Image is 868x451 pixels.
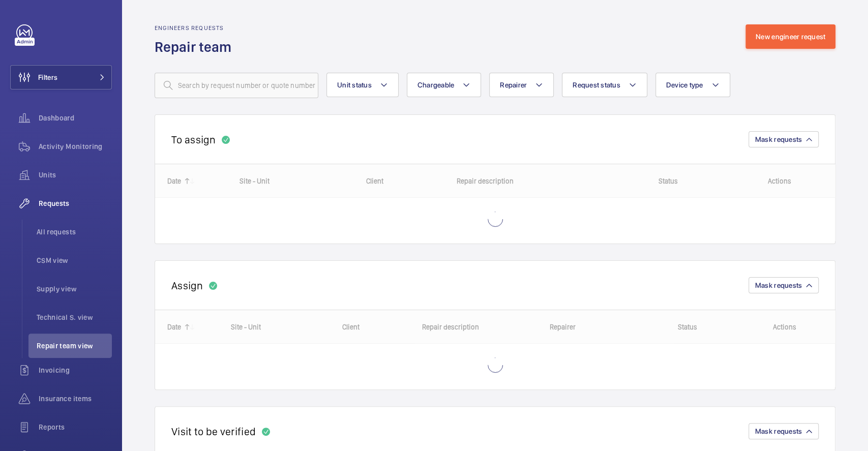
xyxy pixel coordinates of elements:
button: Chargeable [407,73,482,97]
span: Device type [666,81,703,89]
h1: Repair team [155,38,237,56]
span: Invoicing [39,365,112,375]
span: Unit status [337,81,372,89]
button: Unit status [326,73,399,97]
span: Mask requests [755,427,802,435]
button: Mask requests [749,131,819,147]
h2: Engineers requests [155,24,237,32]
span: All requests [37,227,112,237]
button: Mask requests [749,277,819,293]
span: Filters [38,72,57,82]
span: Dashboard [39,113,112,123]
h2: Assign [171,279,203,292]
button: Mask requests [749,423,819,439]
button: Device type [655,73,730,97]
span: Mask requests [755,281,802,289]
button: Repairer [489,73,554,97]
span: CSM view [37,255,112,265]
input: Search by request number or quote number [155,73,318,98]
h2: Visit to be verified [171,425,256,438]
span: Reports [39,422,112,432]
span: Requests [39,198,112,208]
button: New engineer request [745,24,835,49]
span: Mask requests [755,135,802,143]
span: Technical S. view [37,312,112,322]
span: Chargeable [417,81,455,89]
span: Repair team view [37,341,112,351]
span: Repairer [500,81,527,89]
span: Activity Monitoring [39,141,112,152]
button: Request status [562,73,647,97]
button: Filters [10,65,112,89]
span: Units [39,170,112,180]
span: Supply view [37,284,112,294]
span: Request status [573,81,620,89]
h2: To assign [171,133,216,146]
span: Insurance items [39,394,112,404]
